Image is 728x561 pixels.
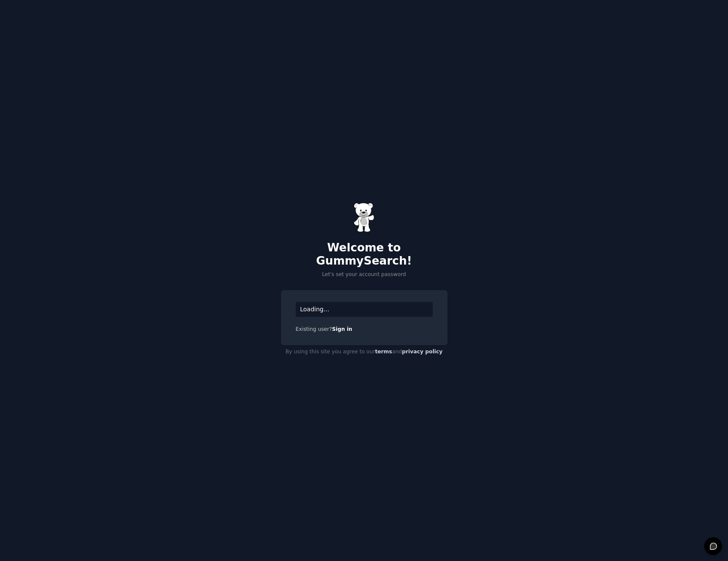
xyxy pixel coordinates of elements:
a: terms [375,349,392,355]
a: Sign in [332,326,352,332]
h2: Welcome to GummySearch! [281,241,448,268]
img: Gummy Bear [354,203,375,232]
a: privacy policy [402,349,443,355]
div: Loading... [296,302,433,317]
p: Let's set your account password [281,271,448,279]
span: Existing user? [296,326,332,332]
div: By using this site you agree to our and [281,345,448,359]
